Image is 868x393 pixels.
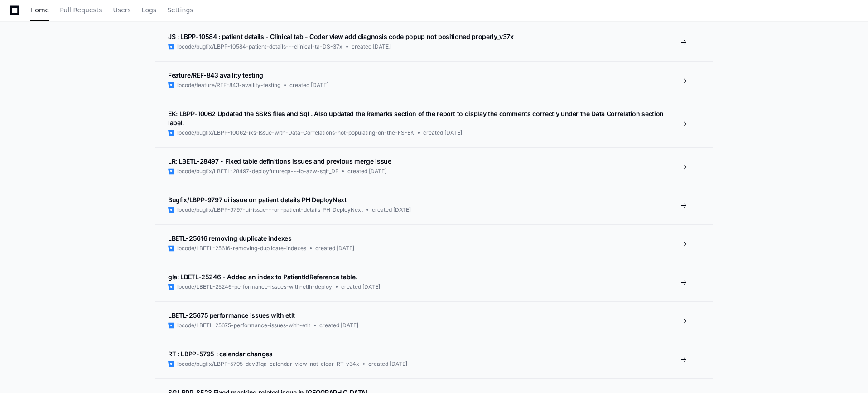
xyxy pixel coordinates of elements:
span: created [DATE] [372,206,411,213]
span: lbcode/bugfix/LBETL-28497-deployfutureqa---lb-azw-sqlt_DF [177,168,338,175]
span: created [DATE] [347,168,386,175]
span: gla: LBETL-25246 - Added an index to PatientIdReference table. [168,273,357,281]
span: RT : LBPP-5795 : calendar changes [168,350,272,358]
span: created [DATE] [319,322,358,329]
a: gla: LBETL-25246 - Added an index to PatientIdReference table.lbcode/LBETL-25246-performance-issu... [155,263,713,301]
span: lbcode/feature/REF-843-availity-testing [177,82,280,89]
span: lbcode/LBETL-25675-performance-issues-with-etlt [177,322,310,329]
span: lbcode/bugfix/LBPP-5795-dev31qa-calendar-view-not-clear-RT-v34x [177,360,359,368]
span: created [DATE] [352,43,391,50]
span: created [DATE] [368,360,407,368]
span: Bugfix/LBPP-9797 ui issue on patient details PH DeployNext [168,196,347,204]
a: JS : LBPP-10584 : patient details - Clinical tab - Coder view add diagnosis code popup not positi... [155,23,713,61]
span: Settings [167,7,193,13]
span: lbcode/bugfix/LBPP-10062-iks-Issue-with-Data-Correlations-not-populating-on-the-FS-EK [177,129,414,136]
span: created [DATE] [315,245,354,252]
span: Users [113,7,131,13]
span: Pull Requests [60,7,102,13]
a: LR: LBETL-28497 - Fixed table definitions issues and previous merge issuelbcode/bugfix/LBETL-2849... [155,147,713,186]
span: LBETL-25675 performance issues with etlt [168,311,295,319]
span: Feature/REF-843 availity testing [168,71,263,79]
span: Home [30,7,49,13]
span: Logs [142,7,156,13]
span: LBETL-25616 removing duplicate indexes [168,234,292,242]
a: RT : LBPP-5795 : calendar changeslbcode/bugfix/LBPP-5795-dev31qa-calendar-view-not-clear-RT-v34xc... [155,340,713,378]
span: EK: LBPP-10062 Updated the SSRS files and Sql . Also updated the Remarks section of the report to... [168,110,664,126]
a: EK: LBPP-10062 Updated the SSRS files and Sql . Also updated the Remarks section of the report to... [155,100,713,147]
a: LBETL-25616 removing duplicate indexeslbcode/LBETL-25616-removing-duplicate-indexescreated [DATE] [155,224,713,263]
span: created [DATE] [423,129,462,136]
span: lbcode/bugfix/LBPP-10584-patient-details---clinical-ta-DS-37x [177,43,342,50]
span: lbcode/LBETL-25616-removing-duplicate-indexes [177,245,306,252]
span: created [DATE] [289,82,328,89]
span: JS : LBPP-10584 : patient details - Clinical tab - Coder view add diagnosis code popup not positi... [168,33,514,40]
span: lbcode/LBETL-25246-performance-issues-with-etlh-deploy [177,283,332,291]
span: lbcode/bugfix/LBPP-9797-ui-issue---on-patient-details_PH_DeployNext [177,206,363,213]
a: LBETL-25675 performance issues with etltlbcode/LBETL-25675-performance-issues-with-etltcreated [D... [155,301,713,340]
a: Bugfix/LBPP-9797 ui issue on patient details PH DeployNextlbcode/bugfix/LBPP-9797-ui-issue---on-p... [155,186,713,224]
span: LR: LBETL-28497 - Fixed table definitions issues and previous merge issue [168,157,391,165]
span: created [DATE] [341,283,380,291]
a: Feature/REF-843 availity testinglbcode/feature/REF-843-availity-testingcreated [DATE] [155,61,713,100]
